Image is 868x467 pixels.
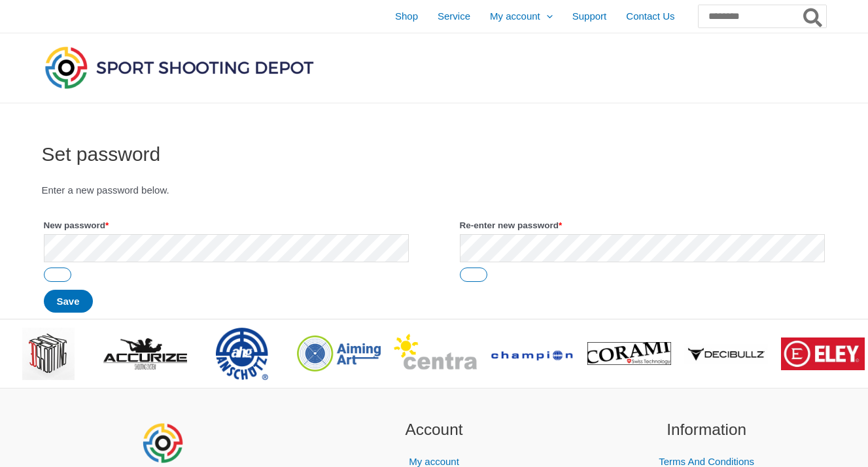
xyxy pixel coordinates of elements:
a: My account [409,456,459,467]
p: Enter a new password below. [42,181,827,199]
img: Sport Shooting Depot [42,43,317,92]
button: Search [801,5,826,27]
img: brand logo [781,337,865,370]
label: Re-enter new password [460,216,825,234]
h2: Information [587,418,827,442]
label: New password [44,216,409,234]
a: Terms And Conditions [659,456,754,467]
button: Show password [44,268,71,282]
button: Save [44,290,93,313]
h1: Set password [42,143,827,166]
h2: Account [314,418,554,442]
button: Show password [460,268,487,282]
